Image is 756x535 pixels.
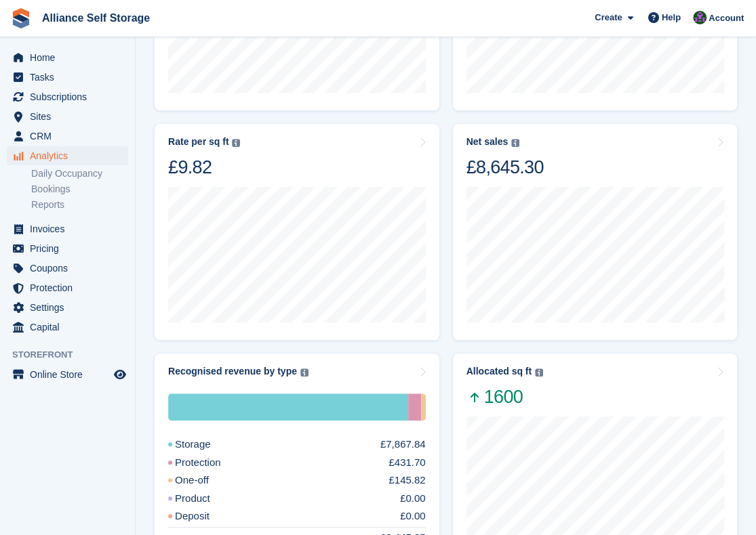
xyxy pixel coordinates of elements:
span: Subscriptions [30,87,111,106]
span: Online Store [30,365,111,384]
span: CRM [30,127,111,146]
a: menu [7,239,128,258]
div: Recognised revenue by type [168,366,297,377]
img: icon-info-grey-7440780725fd019a000dd9b08b2336e03edf1995a4989e88bcd33f0948082b44.svg [232,139,240,147]
a: menu [7,146,128,165]
a: menu [7,259,128,278]
span: Sites [30,107,111,126]
div: £431.70 [389,455,425,471]
span: Storefront [12,348,135,362]
a: Preview store [112,366,128,383]
div: Allocated sq ft [466,366,532,377]
span: Create [595,11,622,24]
a: Reports [31,198,128,211]
span: Account [709,12,744,25]
div: £8,645.30 [466,156,544,179]
div: £0.00 [400,509,426,524]
div: One-off [168,473,241,488]
a: menu [7,298,128,317]
div: Protection [408,393,421,421]
div: Storage [168,393,408,421]
a: Bookings [31,183,128,196]
a: menu [7,278,128,297]
div: Deposit [168,509,242,524]
img: Romilly Norton [693,11,707,24]
div: Protection [168,455,254,471]
a: Alliance Self Storage [37,7,155,29]
div: One-off [421,393,426,421]
a: menu [7,48,128,67]
span: Settings [30,298,111,317]
img: icon-info-grey-7440780725fd019a000dd9b08b2336e03edf1995a4989e88bcd33f0948082b44.svg [511,139,519,147]
img: icon-info-grey-7440780725fd019a000dd9b08b2336e03edf1995a4989e88bcd33f0948082b44.svg [535,368,543,377]
div: £9.82 [168,156,240,179]
div: £7,867.84 [380,437,426,452]
span: Home [30,48,111,67]
span: Help [662,11,681,24]
span: Capital [30,318,111,337]
div: Net sales [466,136,508,148]
a: menu [7,87,128,106]
img: icon-info-grey-7440780725fd019a000dd9b08b2336e03edf1995a4989e88bcd33f0948082b44.svg [300,368,309,377]
a: Daily Occupancy [31,167,128,180]
span: Pricing [30,239,111,258]
a: menu [7,107,128,126]
a: menu [7,318,128,337]
div: £0.00 [400,491,426,507]
div: £145.82 [389,473,425,488]
img: stora-icon-8386f47178a22dfd0bd8f6a31ec36ba5ce8667c1dd55bd0f319d3a0aa187defe.svg [11,8,31,28]
a: menu [7,127,128,146]
a: menu [7,219,128,238]
span: Tasks [30,68,111,87]
div: Product [168,491,243,507]
span: Protection [30,278,111,297]
a: menu [7,365,128,384]
div: Storage [168,437,243,452]
span: Coupons [30,259,111,278]
span: Analytics [30,146,111,165]
span: 1600 [466,385,543,408]
div: Rate per sq ft [168,136,228,148]
span: Invoices [30,219,111,238]
a: menu [7,68,128,87]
